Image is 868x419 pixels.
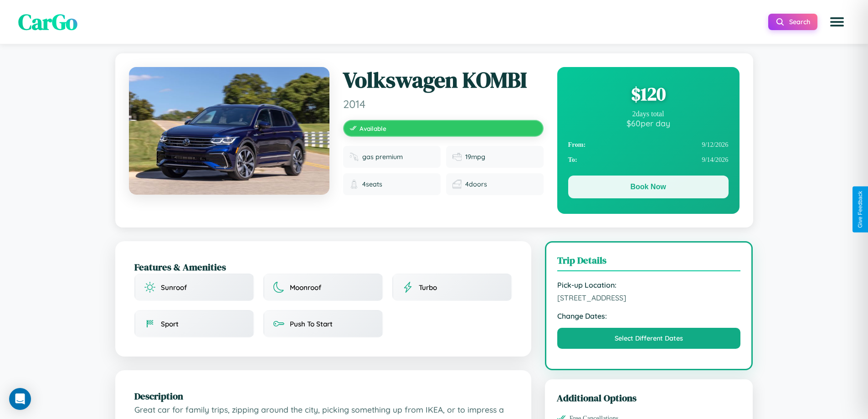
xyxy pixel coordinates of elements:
[349,180,359,189] img: Seats
[557,293,741,302] span: [STREET_ADDRESS]
[465,153,485,161] span: 19 mpg
[557,253,741,271] h3: Trip Details
[360,124,386,132] span: Available
[465,180,487,188] span: 4 doors
[134,260,512,274] h2: Features & Amenities
[568,152,729,167] div: 9 / 14 / 2026
[161,320,179,328] span: Sport
[343,97,544,111] span: 2014
[343,67,544,93] h1: Volkswagen KOMBI
[452,180,462,189] img: Doors
[568,82,729,106] div: $ 120
[18,7,77,37] span: CarGo
[789,18,810,26] span: Search
[9,388,31,410] div: Open Intercom Messenger
[824,9,850,35] button: Open menu
[349,152,359,161] img: Fuel type
[557,328,741,349] button: Select Different Dates
[857,191,863,228] div: Give Feedback
[557,280,741,290] strong: Pick-up Location:
[290,283,321,292] span: Moonroof
[419,283,437,292] span: Turbo
[568,110,729,118] div: 2 days total
[568,137,729,152] div: 9 / 12 / 2026
[768,14,817,30] button: Search
[452,152,462,161] img: Fuel efficiency
[568,156,577,164] strong: To:
[290,320,333,328] span: Push To Start
[161,283,187,292] span: Sunroof
[568,141,586,149] strong: From:
[129,67,329,195] img: Volkswagen KOMBI 2014
[568,118,729,128] div: $ 60 per day
[557,391,741,404] h3: Additional Options
[568,176,729,198] button: Book Now
[362,180,382,188] span: 4 seats
[557,311,741,321] strong: Change Dates:
[134,389,512,403] h2: Description
[362,153,403,161] span: gas premium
